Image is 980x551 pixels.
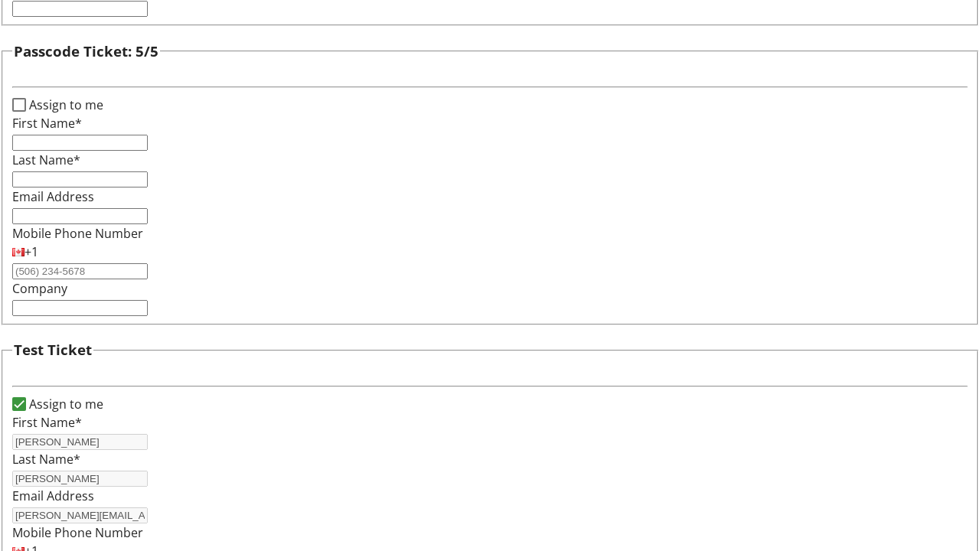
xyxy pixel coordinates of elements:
label: Assign to me [26,395,103,413]
input: (506) 234-5678 [12,263,148,279]
label: Company [12,280,67,297]
h3: Passcode Ticket: 5/5 [14,41,158,62]
label: Mobile Phone Number [12,524,143,541]
label: Email Address [12,487,94,504]
label: First Name* [12,115,82,132]
label: Last Name* [12,152,80,168]
label: Last Name* [12,451,80,468]
label: Mobile Phone Number [12,225,143,242]
label: First Name* [12,414,82,431]
label: Email Address [12,188,94,205]
h3: Test Ticket [14,339,92,360]
label: Assign to me [26,96,103,114]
